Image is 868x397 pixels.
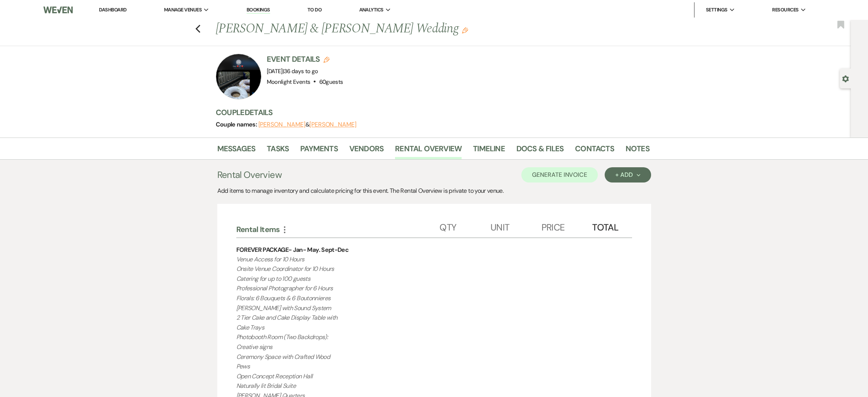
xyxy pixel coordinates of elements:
a: Dashboard [99,6,126,13]
a: Contacts [575,142,614,159]
h3: Event Details [267,54,343,64]
a: Rental Overview [395,142,462,159]
div: Add items to manage inventory and calculate pricing for this event. The Rental Overview is privat... [217,186,651,195]
span: Analytics [359,6,384,14]
span: & [258,121,357,128]
img: Weven Logo [43,2,73,18]
span: Couple names: [216,120,258,128]
h1: [PERSON_NAME] & [PERSON_NAME] Wedding [216,20,557,38]
h3: Rental Overview [217,168,282,182]
span: [DATE] [267,67,318,75]
button: Generate Invoice [521,167,598,182]
h3: Couple Details [216,107,642,118]
span: Settings [706,6,728,14]
a: Tasks [267,142,289,159]
span: Moonlight Events [267,78,311,86]
span: Manage Venues [164,6,202,14]
div: Qty [440,215,491,237]
a: Docs & Files [516,142,564,159]
div: Unit [491,215,542,237]
button: Open lead details [842,75,849,82]
a: Bookings [247,6,270,14]
div: Total [592,215,623,237]
span: Resources [772,6,798,14]
button: [PERSON_NAME] [309,122,357,128]
div: Price [542,215,592,237]
button: Edit [462,27,468,34]
a: Payments [300,142,338,159]
span: 36 days to go [284,67,318,75]
a: Messages [217,142,256,159]
button: [PERSON_NAME] [258,122,306,128]
div: FOREVER PACKAGE- Jan- May. Sept-Dec [236,245,349,255]
span: 60 guests [319,78,343,86]
button: + Add [605,167,651,182]
a: Timeline [473,142,505,159]
div: + Add [615,172,640,178]
span: | [283,67,318,75]
a: Notes [626,142,650,159]
a: Vendors [349,142,384,159]
a: To Do [307,6,322,13]
div: Rental Items [236,224,440,234]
